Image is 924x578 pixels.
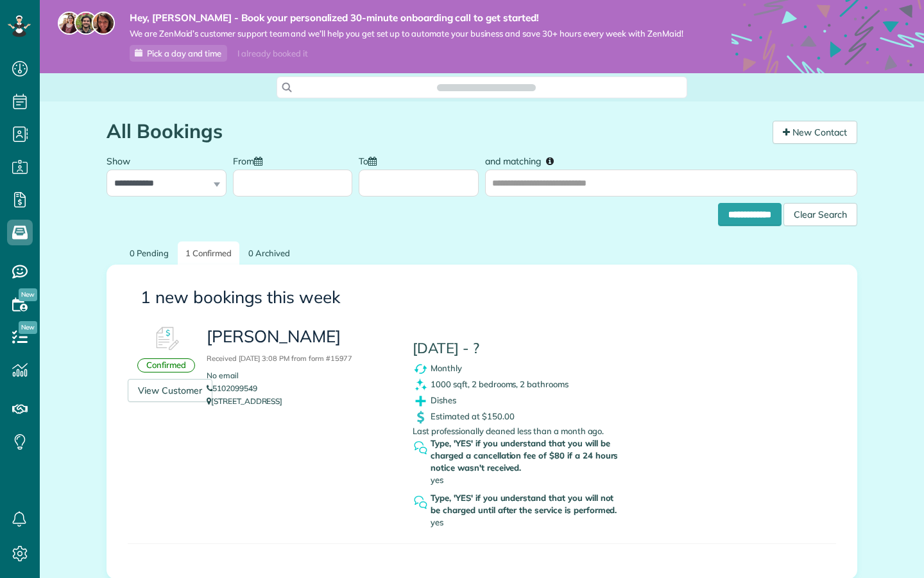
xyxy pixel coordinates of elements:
[783,206,857,216] a: Clear Search
[413,393,429,409] img: extras_symbol_icon-f5f8d448bd4f6d592c0b405ff41d4b7d97c126065408080e4130a9468bdbe444.png
[141,288,823,307] h3: 1 new bookings this week
[413,440,429,456] img: question_symbol_icon-fa7b350da2b2fea416cef77984ae4cf4944ea5ab9e3d5925827a5d6b7129d3f6.png
[431,395,456,405] span: Dishes
[773,121,857,144] a: New Contact
[92,12,115,35] img: michelle-19f622bdf1676172e81f8f8fba1fb50e276960ebfe0243fe18214015130c80e4.jpg
[128,379,212,402] a: View Customer
[485,148,563,172] label: and matching
[359,148,383,172] label: To
[413,361,429,377] img: recurrence_symbol_icon-7cc721a9f4fb8f7b0289d3d97f09a2e367b638918f1a67e51b1e7d8abe5fb8d8.png
[207,354,352,363] small: Received [DATE] 3:08 PM from form #15977
[431,363,462,373] span: Monthly
[58,12,81,35] img: maria-72a9807cf96188c08ef61303f053569d2e2a8a1cde33d635c8a3ac13582a053d.jpg
[413,495,429,511] img: question_symbol_icon-fa7b350da2b2fea416cef77984ae4cf4944ea5ab9e3d5925827a5d6b7129d3f6.png
[107,121,763,142] h1: All Bookings
[74,12,98,35] img: jorge-587dff0eeaa6aab1f244e6dc62b8924c3b6ad411094392a53c71c6c4a576187d.jpg
[130,45,227,62] a: Pick a day and time
[122,241,176,265] a: 0 Pending
[147,48,221,58] span: Pick a day and time
[431,437,624,474] strong: Type, 'YES' if you understand that you will be charged a cancellation fee of $80 if a 24 hours no...
[207,369,393,382] li: No email
[783,203,857,226] div: Clear Search
[207,328,393,364] h3: [PERSON_NAME]
[19,288,37,301] span: New
[233,148,269,172] label: From
[431,517,443,527] span: yes
[413,409,429,425] img: dollar_symbol_icon-bd8a6898b2649ec353a9eba708ae97d8d7348bddd7d2aed9b7e4bf5abd9f4af5.png
[130,28,683,39] span: We are ZenMaid’s customer support team and we’ll help you get set up to automate your business an...
[431,492,624,516] strong: Type, 'YES' if you understand that you will not be charged until after the service is performed.
[19,321,37,334] span: New
[230,46,315,62] div: I already booked it
[431,379,569,389] span: 1000 sqft, 2 bedrooms, 2 bathrooms
[178,241,240,265] a: 1 Confirmed
[431,475,443,485] span: yes
[413,377,429,393] img: clean_symbol_icon-dd072f8366c07ea3eb8378bb991ecd12595f4b76d916a6f83395f9468ae6ecae.png
[207,395,393,408] p: [STREET_ADDRESS]
[137,358,195,372] div: Confirmed
[130,12,683,24] strong: Hey, [PERSON_NAME] - Book your personalized 30-minute onboarding call to get started!
[147,320,185,358] img: Booking #612375
[403,320,661,534] div: Last professionally cleaned less than a month ago.
[207,383,257,393] a: 5102099549
[450,81,522,94] span: Search ZenMaid…
[413,340,651,356] h4: [DATE] - ?
[431,411,514,421] span: Estimated at $150.00
[241,241,298,265] a: 0 Archived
